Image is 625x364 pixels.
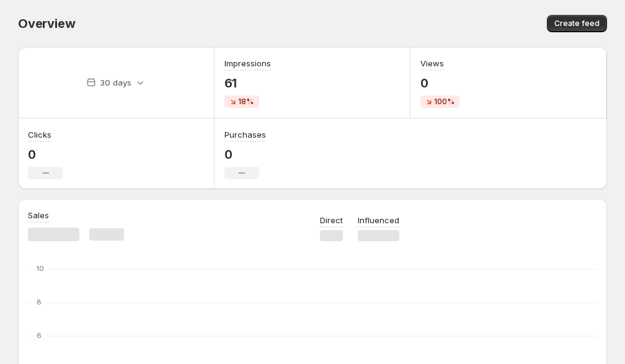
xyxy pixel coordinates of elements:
p: Influenced [358,214,399,226]
span: 18% [238,97,254,107]
text: 10 [37,264,44,273]
h3: Impressions [224,57,271,69]
span: Overview [18,16,75,31]
p: 61 [224,76,271,91]
text: 8 [37,298,42,306]
h3: Clicks [28,128,51,141]
p: 0 [420,76,459,91]
text: 6 [37,331,42,340]
h3: Sales [28,209,49,221]
p: 0 [224,147,266,162]
p: 0 [28,147,63,162]
button: Create feed [547,15,607,32]
span: Create feed [554,19,600,29]
h3: Views [420,57,444,69]
p: Direct [320,214,343,226]
h3: Purchases [224,128,266,141]
p: 30 days [100,76,131,89]
span: 100% [434,97,454,107]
